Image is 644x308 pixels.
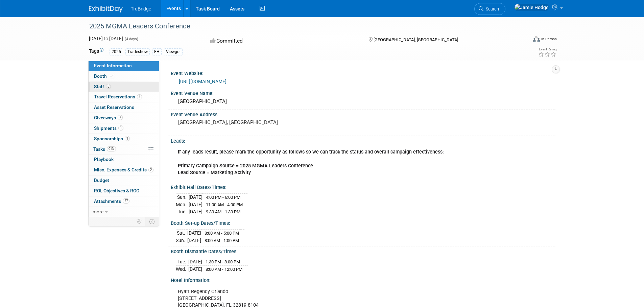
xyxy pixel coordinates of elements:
[94,104,134,110] span: Asset Reservations
[106,84,111,89] span: 5
[89,134,159,144] a: Sponsorships1
[188,258,202,265] td: [DATE]
[483,6,499,11] span: Search
[164,48,183,55] div: Viewgol
[89,186,159,196] a: ROI, Objectives & ROO
[94,177,109,183] span: Budget
[171,136,555,144] div: Leads:
[118,125,123,131] span: 1
[205,238,239,243] span: 8:00 AM - 1:00 PM
[89,6,123,13] img: ExhibitDay
[176,258,188,265] td: Tue.
[93,209,103,214] span: more
[87,20,517,32] div: 2025 MGMA Leaders Conference
[474,3,505,15] a: Search
[89,82,159,92] a: Staff5
[94,115,123,120] span: Giveaways
[171,68,555,77] div: Event Website:
[110,74,113,78] i: Booth reservation complete
[533,36,540,42] img: Format-Inperson.png
[487,35,557,45] div: Event Format
[176,201,189,208] td: Mon.
[205,231,239,236] span: 8:00 AM - 5:00 PM
[137,94,142,99] span: 4
[103,36,109,41] span: to
[89,71,159,81] a: Booth
[240,163,313,169] b: 2025 MGMA Leaders Conference
[171,246,555,255] div: Booth Dismantle Dates/Times:
[124,37,138,41] span: (4 days)
[125,48,150,55] div: Tradeshow
[171,88,555,97] div: Event Venue Name:
[178,119,324,125] pre: [GEOGRAPHIC_DATA], [GEOGRAPHIC_DATA]
[171,218,555,227] div: Booth Set-up Dates/Times:
[206,267,242,272] span: 8:00 AM - 12:00 PM
[206,209,240,214] span: 9:30 AM - 1:30 PM
[94,73,115,79] span: Booth
[89,196,159,207] a: Attachments27
[176,208,189,215] td: Tue.
[94,94,142,99] span: Travel Reservations
[107,146,116,151] span: 91%
[89,113,159,123] a: Giveaways7
[94,167,153,172] span: Misc. Expenses & Credits
[89,36,123,41] span: [DATE] [DATE]
[118,115,123,120] span: 7
[94,136,130,141] span: Sponsorships
[171,275,555,284] div: Hotel Information:
[176,265,188,273] td: Wed.
[89,207,159,217] a: more
[89,92,159,102] a: Travel Reservations4
[178,149,444,155] b: If any leads result, please mark the opportunity as follows so we can track the status and overal...
[89,165,159,175] a: Misc. Expenses & Credits2
[176,96,550,107] div: [GEOGRAPHIC_DATA]
[145,217,159,226] td: Toggle Event Tabs
[179,79,226,84] a: [URL][DOMAIN_NAME]
[89,123,159,134] a: Shipments1
[131,6,151,11] span: TruBridge
[538,48,556,51] div: Event Rating
[206,202,243,207] span: 11:00 AM - 4:00 PM
[374,37,458,42] span: [GEOGRAPHIC_DATA], [GEOGRAPHIC_DATA]
[123,198,129,204] span: 27
[514,4,549,11] img: Jamie Hodge
[187,230,201,237] td: [DATE]
[94,63,132,68] span: Event Information
[89,155,159,165] a: Playbook
[176,194,189,201] td: Sun.
[189,201,202,208] td: [DATE]
[152,48,162,55] div: FH
[148,167,153,172] span: 2
[89,48,103,55] td: Tags
[206,259,240,264] span: 1:30 PM - 8:00 PM
[89,61,159,71] a: Event Information
[94,125,123,131] span: Shipments
[171,182,555,191] div: Exhibit Hall Dates/Times:
[178,170,251,175] b: Lead Source = Marketing Activity
[94,84,111,89] span: Staff
[93,146,116,152] span: Tasks
[176,237,187,244] td: Sun.
[188,265,202,273] td: [DATE]
[541,37,557,42] div: In-Person
[171,110,555,118] div: Event Venue Address:
[125,136,130,141] span: 1
[89,175,159,186] a: Budget
[94,198,129,204] span: Attachments
[208,35,358,47] div: Committed
[189,208,202,215] td: [DATE]
[206,195,240,200] span: 4:00 PM - 6:00 PM
[89,144,159,155] a: Tasks91%
[89,102,159,113] a: Asset Reservations
[189,194,202,201] td: [DATE]
[134,217,145,226] td: Personalize Event Tab Strip
[176,230,187,237] td: Sat.
[178,163,239,169] b: Primary Campaign Source =
[110,48,123,55] div: 2025
[94,157,114,162] span: Playbook
[187,237,201,244] td: [DATE]
[94,188,139,193] span: ROI, Objectives & ROO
